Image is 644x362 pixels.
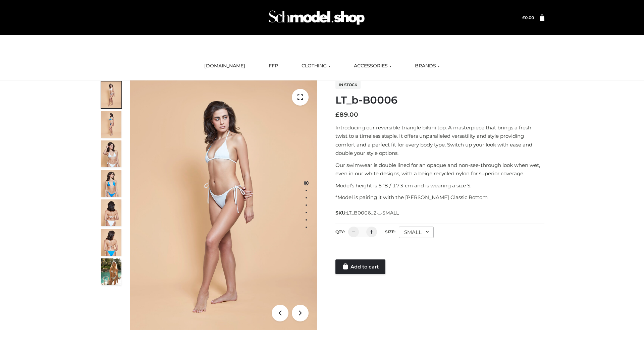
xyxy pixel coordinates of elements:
[335,229,345,234] label: QTY:
[522,15,525,20] span: £
[335,94,544,106] h1: LT_b-B0006
[522,15,534,20] a: £0.00
[349,59,396,73] a: ACCESSORIES
[335,123,544,158] p: Introducing our reversible triangle bikini top. A masterpiece that brings a fresh twist to a time...
[101,258,121,285] img: Arieltop_CloudNine_AzureSky2.jpg
[335,161,544,178] p: Our swimwear is double lined for an opaque and non-see-through look when wet, even in our white d...
[101,140,121,167] img: ArielClassicBikiniTop_CloudNine_AzureSky_OW114ECO_3-scaled.jpg
[335,259,385,274] a: Add to cart
[199,59,250,73] a: [DOMAIN_NAME]
[266,4,367,31] img: Schmodel Admin 964
[522,15,534,20] bdi: 0.00
[101,229,121,256] img: ArielClassicBikiniTop_CloudNine_AzureSky_OW114ECO_8-scaled.jpg
[130,80,317,330] img: ArielClassicBikiniTop_CloudNine_AzureSky_OW114ECO_1
[335,111,339,118] span: £
[297,59,335,73] a: CLOTHING
[335,193,544,202] p: *Model is pairing it with the [PERSON_NAME] Classic Bottom
[101,81,121,108] img: ArielClassicBikiniTop_CloudNine_AzureSky_OW114ECO_1-scaled.jpg
[101,170,121,197] img: ArielClassicBikiniTop_CloudNine_AzureSky_OW114ECO_4-scaled.jpg
[101,111,121,138] img: ArielClassicBikiniTop_CloudNine_AzureSky_OW114ECO_2-scaled.jpg
[101,199,121,226] img: ArielClassicBikiniTop_CloudNine_AzureSky_OW114ECO_7-scaled.jpg
[346,210,399,216] span: LT_B0006_2-_-SMALL
[399,227,434,238] div: SMALL
[335,181,544,190] p: Model’s height is 5 ‘8 / 173 cm and is wearing a size S.
[335,111,358,118] bdi: 89.00
[335,81,361,89] span: In stock
[335,209,399,217] span: SKU:
[264,59,283,73] a: FFP
[385,229,395,234] label: Size:
[410,59,445,73] a: BRANDS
